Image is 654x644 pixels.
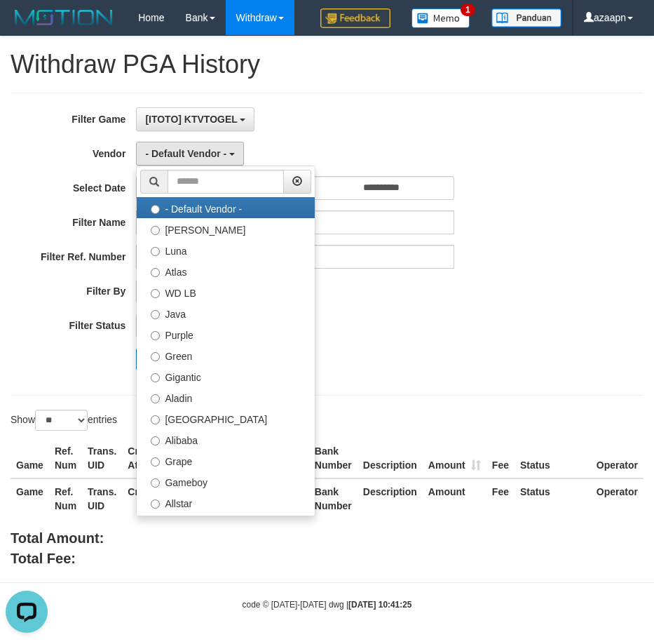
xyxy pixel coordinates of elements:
[6,6,48,48] button: Open LiveChat chat widget
[151,394,160,403] input: Aladin
[423,478,486,518] th: Amount
[151,310,160,319] input: Java
[486,438,515,478] th: Fee
[137,239,315,260] label: Luna
[137,260,315,281] label: Atlas
[145,148,226,159] span: - Default Vendor -
[122,478,185,518] th: Created at
[11,530,104,546] b: Total Amount:
[486,478,515,518] th: Fee
[151,478,160,488] input: Gameboy
[461,4,475,16] span: 1
[357,478,423,518] th: Description
[137,218,315,239] label: [PERSON_NAME]
[137,408,315,429] label: [GEOGRAPHIC_DATA]
[137,344,315,365] label: Green
[309,438,357,478] th: Bank Number
[591,478,643,518] th: Operator
[11,51,643,79] h1: Withdraw PGA History
[137,471,315,492] label: Gameboy
[122,438,185,478] th: Created At
[82,478,122,518] th: Trans. UID
[11,410,117,431] label: Show entries
[243,600,412,610] small: code © [DATE]-[DATE] dwg |
[11,7,117,28] img: MOTION_logo.png
[151,268,160,277] input: Atlas
[411,8,470,28] img: Button%20Memo.svg
[151,457,160,467] input: Grape
[82,438,122,478] th: Trans. UID
[151,247,160,256] input: Luna
[348,600,411,610] strong: [DATE] 10:41:25
[137,492,315,513] label: Allstar
[423,438,486,478] th: Amount
[137,197,315,218] label: - Default Vendor -
[591,438,643,478] th: Operator
[357,438,423,478] th: Description
[137,281,315,302] label: WD LB
[137,365,315,387] label: Gigantic
[151,415,160,424] input: [GEOGRAPHIC_DATA]
[151,436,160,445] input: Alibaba
[151,226,160,235] input: [PERSON_NAME]
[35,410,88,431] select: Showentries
[151,205,160,214] input: - Default Vendor -
[137,323,315,344] label: Purple
[49,478,82,518] th: Ref. Num
[151,499,160,509] input: Allstar
[137,387,315,408] label: Aladin
[320,8,390,28] img: Feedback.jpg
[137,302,315,323] label: Java
[137,450,315,471] label: Grape
[136,142,244,166] button: - Default Vendor -
[49,438,82,478] th: Ref. Num
[145,114,237,125] span: [ITOTO] KTVTOGEL
[137,513,315,534] label: Xtr
[151,331,160,340] input: Purple
[309,478,357,518] th: Bank Number
[151,373,160,382] input: Gigantic
[151,289,160,298] input: WD LB
[151,352,160,361] input: Green
[515,438,591,478] th: Status
[491,8,561,27] img: panduan.png
[136,107,254,131] button: [ITOTO] KTVTOGEL
[11,478,49,518] th: Game
[11,438,49,478] th: Game
[137,429,315,450] label: Alibaba
[11,551,76,566] b: Total Fee:
[515,478,591,518] th: Status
